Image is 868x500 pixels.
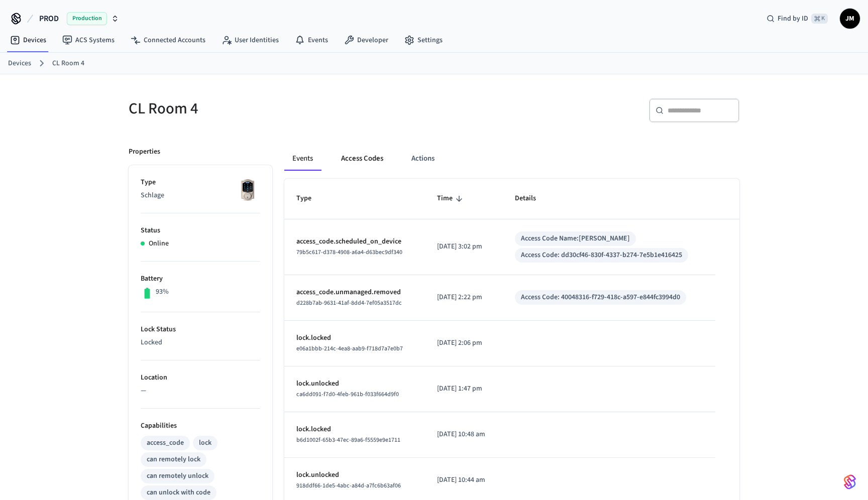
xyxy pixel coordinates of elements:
span: Details [515,191,549,206]
span: e06a1bbb-214c-4ea8-aab9-f718d7a7e0b7 [296,344,403,353]
span: ca6dd091-f7d0-4feb-961b-f033f664d9f0 [296,390,399,399]
a: Connected Accounts [123,31,213,49]
p: Online [149,238,169,249]
div: access_code [147,438,184,448]
div: lock [199,438,211,448]
button: Access Codes [333,147,391,171]
p: [DATE] 10:44 am [437,475,491,485]
h5: CL Room 4 [129,98,428,119]
span: Time [437,191,466,206]
p: Location [141,372,260,383]
span: ⌘ K [811,14,828,24]
p: [DATE] 3:02 pm [437,241,491,252]
div: ant example [284,147,739,171]
p: access_code.unmanaged.removed [296,287,413,298]
span: Production [67,12,107,25]
span: d228b7ab-9631-41af-8dd4-7ef05a3517dc [296,299,402,307]
p: Locked [141,337,260,348]
p: [DATE] 2:22 pm [437,292,491,303]
a: Events [287,31,336,49]
a: Settings [396,31,451,49]
div: Access Code Name: [PERSON_NAME] [521,233,630,244]
a: ACS Systems [54,31,123,49]
p: lock.locked [296,333,413,343]
div: Find by ID⌘ K [758,10,836,28]
button: JM [840,9,860,29]
div: can remotely lock [147,454,200,465]
button: Events [284,147,321,171]
span: PROD [39,13,59,25]
p: access_code.scheduled_on_device [296,236,413,247]
p: — [141,386,260,396]
p: lock.unlocked [296,470,413,480]
p: [DATE] 2:06 pm [437,338,491,348]
div: can remotely unlock [147,471,208,481]
div: can unlock with code [147,487,210,498]
img: SeamLogoGradient.69752ec5.svg [844,474,856,490]
a: User Identities [213,31,287,49]
a: CL Room 4 [52,58,84,69]
p: Battery [141,274,260,284]
span: Find by ID [778,14,808,24]
p: Properties [129,147,160,157]
p: Status [141,225,260,236]
button: Actions [403,147,443,171]
p: Type [141,177,260,188]
div: Access Code: 40048316-f729-418c-a597-e844fc3994d0 [521,292,680,303]
span: JM [841,10,859,28]
span: b6d1002f-65b3-47ec-89a6-f5559e9e1711 [296,436,400,444]
span: 918ddf66-1de5-4abc-a84d-a7fc6b63af06 [296,481,401,490]
p: [DATE] 10:48 am [437,429,491,440]
span: 79b5c617-d378-4908-a6a4-d63bec9df340 [296,248,402,257]
a: Developer [336,31,396,49]
a: Devices [2,31,54,49]
p: [DATE] 1:47 pm [437,384,491,394]
p: lock.unlocked [296,379,413,389]
p: 93% [156,287,169,297]
img: Schlage Sense Smart Deadbolt with Camelot Trim, Front [235,177,260,202]
a: Devices [8,58,31,69]
p: lock.locked [296,424,413,435]
p: Schlage [141,190,260,201]
p: Capabilities [141,421,260,431]
p: Lock Status [141,324,260,335]
div: Access Code: dd30cf46-830f-4337-b274-7e5b1e416425 [521,250,682,261]
span: Type [296,191,324,206]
